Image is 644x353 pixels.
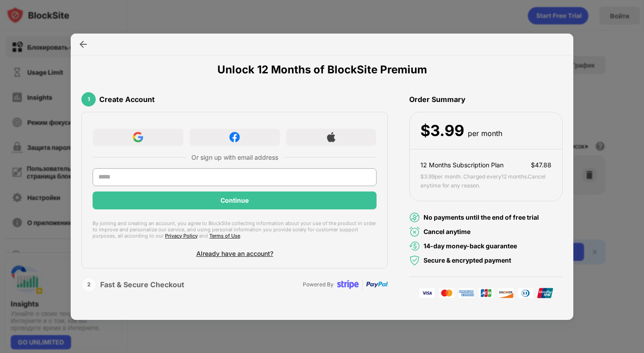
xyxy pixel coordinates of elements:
div: $ 47.88 [531,160,551,170]
img: google-icon.png [133,132,143,142]
img: paypal-transparent.svg [366,274,388,295]
div: 1 [81,92,96,106]
div: Powered By [303,280,334,289]
img: american-express-card.svg [458,288,475,298]
div: Fast & Secure Checkout [100,280,184,289]
div: Order Summary [409,87,563,112]
div: 2 [81,277,97,292]
div: Cancel anytime [424,227,470,237]
img: union-pay-card.svg [537,288,553,298]
img: jcb-card.svg [478,288,494,298]
div: Create Account [99,95,155,104]
img: visa-card.svg [419,288,435,298]
img: discover-card.svg [498,288,514,298]
div: No payments until the end of free trial [424,213,539,222]
div: Continue [220,197,249,204]
div: 12 Months Subscription Plan [420,160,504,170]
div: $ 3.99 per month. Charged every 12 months . Cancel anytime for any reason. [420,172,551,190]
div: Already have an account? [196,250,273,257]
div: Unlock 12 Months of BlockSite Premium [217,63,427,76]
img: money-back.svg [409,241,420,251]
img: apple-icon.png [326,132,336,142]
img: secured-payment-green.svg [409,255,420,266]
div: per month [468,127,502,140]
div: $ 3.99 [420,122,464,140]
img: stripe-transparent.svg [337,274,359,295]
div: Or sign up with email address [191,153,278,161]
div: Secure & encrypted payment [424,255,511,265]
img: master-card.svg [439,288,455,298]
img: diner-clabs-card.svg [517,288,534,298]
img: facebook-icon.png [229,132,240,142]
a: Terms of Use [209,233,240,239]
img: no-payment.svg [409,212,420,223]
img: cancel-anytime-green.svg [409,226,420,237]
div: 14-day money-back guarantee [424,241,517,251]
a: Privacy Policy [165,233,198,239]
div: By joining and creating an account, you agree to BlockSite collecting information about your use ... [93,220,377,239]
